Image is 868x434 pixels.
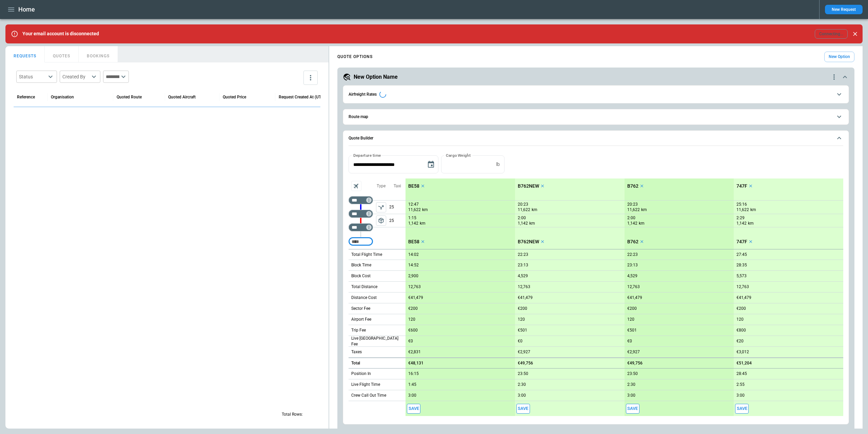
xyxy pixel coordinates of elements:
div: Created By [62,73,90,80]
p: €600 [408,328,418,333]
p: 120 [408,317,415,322]
p: €48,131 [408,361,423,366]
span: Save this aircraft quote and copy details to clipboard [516,404,530,414]
button: New Request [825,5,863,14]
h6: Route map [349,115,368,119]
p: 2:55 [736,382,745,387]
span: package_2 [378,217,384,224]
p: €200 [736,306,746,311]
p: 12:47 [408,202,419,207]
p: Sector Fee [351,306,370,312]
div: scrollable content [406,178,843,416]
button: New Option [824,52,854,62]
p: Block Cost [351,273,371,279]
p: B762 [627,239,638,245]
div: Quoted Aircraft [168,95,196,99]
p: €200 [518,306,527,311]
div: Quoted Route [117,95,142,99]
div: quote-option-actions [830,73,838,81]
div: Reference [17,95,35,99]
p: km [641,207,647,213]
p: 23:13 [627,263,638,268]
p: 1,142 [736,221,747,226]
p: 1,142 [627,221,637,226]
div: Too short [349,210,373,218]
p: 2:29 [736,215,745,221]
div: Too short [349,223,373,231]
p: 3:00 [408,393,416,398]
p: 28:35 [736,263,747,268]
p: km [420,221,426,226]
p: 747F [736,239,747,245]
p: km [532,207,537,213]
p: Your email account is disconnected [22,31,99,37]
h6: Airfreight Rates [349,92,377,97]
p: €0 [408,339,413,344]
span: Aircraft selection [351,181,361,191]
p: km [750,207,756,213]
p: €501 [627,328,637,333]
p: 1,142 [518,221,528,226]
p: 23:50 [518,371,528,376]
p: 25:16 [736,202,747,207]
p: €41,479 [627,295,642,300]
p: 20:23 [518,202,528,207]
p: km [422,207,428,213]
p: BE58 [408,239,419,245]
p: 11,622 [627,207,640,213]
p: 120 [627,317,634,322]
p: 12,763 [408,284,421,289]
p: €501 [518,328,527,333]
p: 1,142 [408,221,418,226]
p: 2:00 [627,215,635,221]
p: Live [GEOGRAPHIC_DATA] Fee [351,336,406,347]
p: Total Distance [351,284,377,290]
p: 16:15 [408,371,419,376]
label: Cargo Weight [446,152,471,158]
button: Save [407,404,420,414]
p: €41,479 [518,295,533,300]
p: 5,573 [736,273,747,279]
button: Quote Builder [349,131,843,146]
p: Crew Call Out Time [351,393,386,398]
p: €0 [627,339,632,344]
p: 3:00 [627,393,635,398]
p: €41,479 [408,295,423,300]
p: €51,204 [736,361,752,366]
button: BOOKINGS [79,46,118,62]
p: lb [496,162,500,167]
h4: QUOTE OPTIONS [337,55,373,58]
p: 3:00 [518,393,526,398]
p: 23:13 [518,263,528,268]
p: Trip Fee [351,327,366,333]
button: Route map [349,109,843,125]
p: 12,763 [627,284,640,289]
p: €200 [408,306,418,311]
div: Quote Builder [349,155,843,416]
p: €3,012 [736,350,749,355]
p: 120 [736,317,744,322]
p: 22:23 [627,252,638,257]
p: 4,529 [518,273,528,279]
p: B762 [627,183,638,189]
div: Status [19,73,46,80]
span: Save this aircraft quote and copy details to clipboard [735,404,749,414]
p: 22:23 [518,252,528,257]
p: Total Rows: [282,412,303,417]
h1: Home [18,5,35,14]
p: 25 [389,214,406,227]
button: Save [516,404,530,414]
button: Save [626,404,639,414]
p: BE58 [408,183,419,189]
p: €49,756 [518,361,533,366]
button: Airfreight Rates [349,86,843,103]
p: 2:30 [518,382,526,387]
span: Save this aircraft quote and copy details to clipboard [626,404,639,414]
button: New Option Namequote-option-actions [343,73,849,81]
button: QUOTES [45,46,79,62]
p: 1:45 [408,382,416,387]
p: Block Time [351,262,371,268]
p: Taxes [351,349,362,355]
p: Taxi [394,183,401,189]
div: dismiss [850,26,860,41]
